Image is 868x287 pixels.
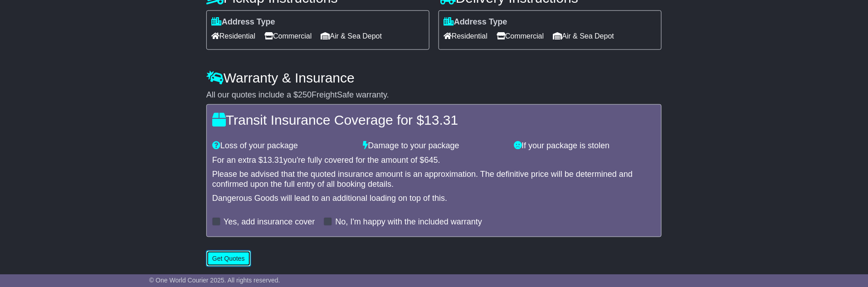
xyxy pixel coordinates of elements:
[224,217,315,227] label: Yes, add insurance cover
[444,29,488,43] span: Residential
[424,112,458,127] span: 13.31
[211,17,275,27] label: Address Type
[206,70,662,85] h4: Warranty & Insurance
[206,90,662,100] div: All our quotes include a $ FreightSafe warranty.
[206,251,251,267] button: Get Quotes
[444,17,507,27] label: Address Type
[298,90,312,99] span: 250
[553,29,614,43] span: Air & Sea Depot
[424,156,438,165] span: 645
[212,156,656,165] div: For an extra $ you're fully covered for the amount of $ .
[149,277,280,284] span: © One World Courier 2025. All rights reserved.
[208,141,359,151] div: Loss of your package
[212,112,656,127] h4: Transit Insurance Coverage for $
[212,194,656,204] div: Dangerous Goods will lead to an additional loading on top of this.
[509,141,660,151] div: If your package is stolen
[212,170,656,189] div: Please be advised that the quoted insurance amount is an approximation. The definitive price will...
[497,29,544,43] span: Commercial
[335,217,482,227] label: No, I'm happy with the included warranty
[321,29,382,43] span: Air & Sea Depot
[359,141,510,151] div: Damage to your package
[211,29,255,43] span: Residential
[264,29,312,43] span: Commercial
[263,156,283,165] span: 13.31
